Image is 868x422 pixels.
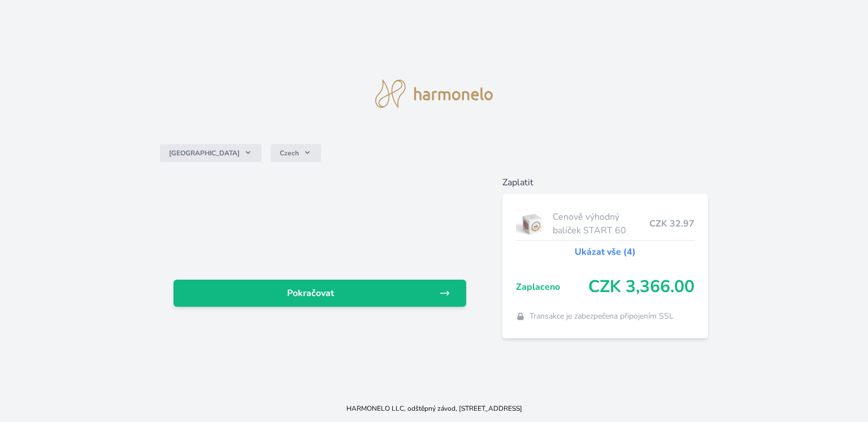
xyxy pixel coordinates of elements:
[516,280,588,294] span: Zaplaceno
[183,286,439,300] span: Pokračovat
[502,176,708,189] h6: Zaplatit
[516,210,548,238] img: start.jpg
[588,277,695,297] span: CZK 3,366.00
[160,144,262,162] button: [GEOGRAPHIC_DATA]
[271,144,321,162] button: Czech
[375,80,493,108] img: logo.svg
[173,280,466,307] a: Pokračovat
[575,245,636,259] a: Ukázat vše (4)
[169,149,240,158] span: [GEOGRAPHIC_DATA]
[649,217,695,230] span: CZK 32.97
[530,311,674,322] span: Transakce je zabezpečena připojením SSL
[280,149,299,158] span: Czech
[553,210,649,237] span: Cenově výhodný balíček START 60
